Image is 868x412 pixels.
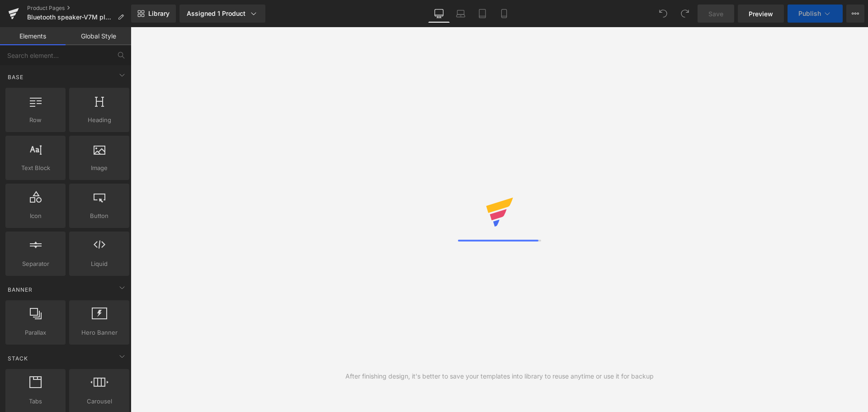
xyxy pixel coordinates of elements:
a: New Library [131,5,176,23]
span: Base [7,73,24,81]
a: Mobile [493,5,515,23]
span: Text Block [8,163,63,173]
a: Desktop [428,5,450,23]
span: Liquid [72,259,127,269]
span: Image [72,163,127,173]
span: Stack [7,354,29,363]
span: Hero Banner [72,328,127,337]
span: Heading [72,115,127,125]
a: Preview [738,5,784,23]
span: Tabs [8,397,63,406]
span: Carousel [72,397,127,406]
span: Bluetooth speaker-V7M plus Light [27,14,114,21]
button: Redo [676,5,694,23]
span: Save [708,9,723,19]
span: Parallax [8,328,63,337]
a: Tablet [472,5,493,23]
button: Publish [788,5,843,23]
div: Assigned 1 Product [187,9,258,18]
a: Product Pages [27,5,131,12]
span: Icon [8,211,63,221]
button: Undo [654,5,672,23]
span: Preview [749,9,773,19]
span: Library [148,9,170,18]
span: Separator [8,259,63,269]
span: Publish [798,10,821,17]
span: Row [8,115,63,125]
span: Banner [7,285,33,294]
span: Button [72,211,127,221]
a: Global Style [66,27,131,45]
button: More [846,5,864,23]
div: After finishing design, it's better to save your templates into library to reuse anytime or use i... [345,371,654,381]
a: Laptop [450,5,472,23]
